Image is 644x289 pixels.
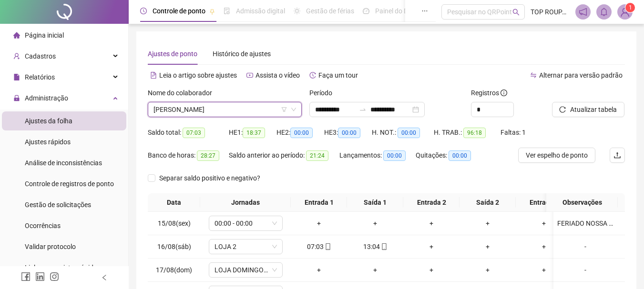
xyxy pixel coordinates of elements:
[557,218,613,229] div: FERIADO NOSSA SENHORA DA ASSUNÇÃO
[501,129,526,136] span: Faltas: 1
[101,274,108,281] span: left
[550,197,614,208] span: Observações
[13,53,20,60] span: user-add
[295,241,343,252] div: 07:03
[148,49,197,59] div: Ajustes de ponto
[618,5,632,19] img: 17852
[570,104,616,115] span: Atualizar tabela
[629,4,632,11] span: 1
[25,180,114,188] span: Controle de registros de ponto
[520,218,568,229] div: +
[531,7,570,17] span: TOP ROUPAS 12 LTDA
[557,241,613,252] div: -
[434,127,501,138] div: H. TRAB.:
[501,90,507,96] span: info-circle
[359,106,367,113] span: swap-right
[552,102,624,117] button: Atualizar tabela
[200,193,291,212] th: Jornadas
[518,148,595,163] button: Ver espelho de ponto
[50,272,59,281] span: instagram
[512,9,520,16] span: search
[338,128,360,138] span: 00:00
[25,52,56,60] span: Cadastros
[306,150,328,161] span: 21:24
[25,94,68,102] span: Administração
[407,218,456,229] div: +
[463,218,512,229] div: +
[520,265,568,275] div: +
[25,264,97,271] span: Link para registro rápido
[25,73,55,81] span: Relatórios
[13,32,20,39] span: home
[236,7,285,15] span: Admissão digital
[403,193,460,212] th: Entrada 2
[559,106,566,113] span: reload
[156,266,192,274] span: 17/08(dom)
[318,71,358,79] span: Faça um tour
[407,265,456,275] div: +
[520,241,568,252] div: +
[375,7,412,15] span: Painel do DP
[347,193,403,212] th: Saída 1
[229,127,276,138] div: HE 1:
[148,127,229,138] div: Saldo total:
[13,74,20,80] span: file
[600,8,608,16] span: bell
[309,72,316,79] span: history
[613,151,621,159] span: upload
[25,159,102,167] span: Análise de inconsistências
[351,218,399,229] div: +
[421,8,428,14] span: ellipsis
[272,267,277,273] span: down
[471,88,507,98] span: Registros
[463,265,512,275] div: +
[213,49,271,59] div: Histórico de ajustes
[256,71,300,79] span: Assista o vídeo
[272,220,277,226] span: down
[25,31,64,39] span: Página inicial
[25,243,76,250] span: Validar protocolo
[463,241,512,252] div: +
[557,265,613,275] div: -
[295,265,343,275] div: +
[215,216,277,230] span: 00:00 - 00:00
[380,243,388,250] span: mobile
[150,72,157,79] span: file-text
[153,7,205,15] span: Controle de ponto
[351,241,399,252] div: 13:04
[153,102,296,117] span: ROSANE CORREIA SANTOS
[363,8,369,14] span: dashboard
[209,9,215,14] span: pushpin
[215,263,277,277] span: LOJA DOMINGO 2
[243,128,265,138] span: 18:37
[309,88,338,98] label: Período
[35,272,45,281] span: linkedin
[229,150,339,161] div: Saldo anterior ao período:
[140,8,147,14] span: clock-circle
[155,173,264,183] span: Separar saldo positivo e negativo?
[276,127,324,138] div: HE 2:
[272,244,277,249] span: down
[351,265,399,275] div: +
[25,117,72,125] span: Ajustes da folha
[463,128,486,138] span: 96:18
[339,150,416,161] div: Lançamentos:
[159,71,237,79] span: Leia o artigo sobre ajustes
[383,150,406,161] span: 00:00
[21,272,31,281] span: facebook
[25,138,71,146] span: Ajustes rápidos
[148,193,200,212] th: Data
[579,8,587,16] span: notification
[148,150,229,161] div: Banco de horas:
[25,201,91,209] span: Gestão de solicitações
[539,71,623,79] span: Alternar para versão padrão
[246,72,253,79] span: youtube
[281,107,287,112] span: filter
[359,106,367,113] span: to
[407,241,456,252] div: +
[372,127,434,138] div: H. NOT.:
[525,150,587,160] span: Ver espelho de ponto
[294,8,300,14] span: sun
[25,222,61,229] span: Ocorrências
[398,128,420,138] span: 00:00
